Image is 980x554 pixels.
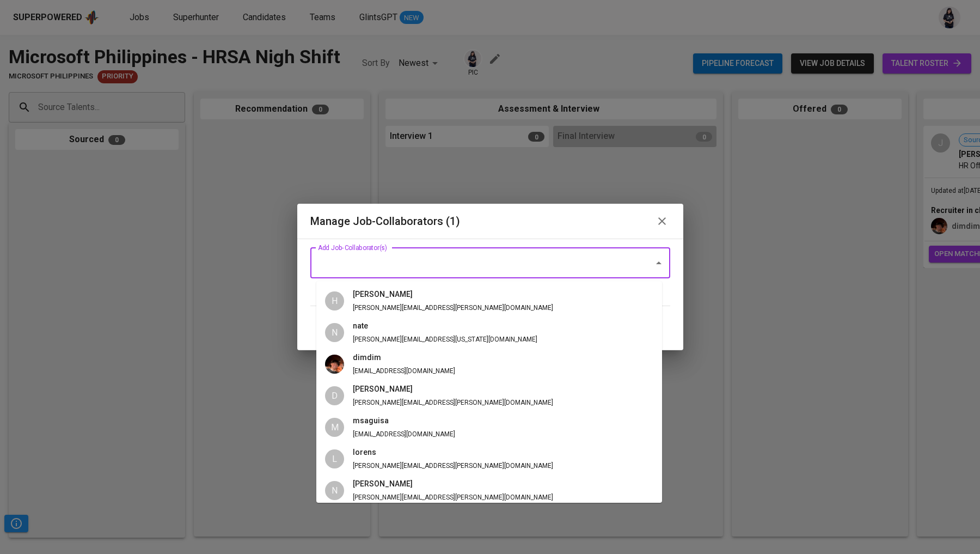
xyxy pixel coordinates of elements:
[325,481,344,500] div: N
[353,478,553,490] h6: [PERSON_NAME]
[325,386,344,405] div: D
[353,494,553,501] span: [PERSON_NAME][EMAIL_ADDRESS][PERSON_NAME][DOMAIN_NAME]
[310,212,460,230] h6: Manage Job-Collaborators (1)
[353,336,537,343] span: [PERSON_NAME][EMAIL_ADDRESS][US_STATE][DOMAIN_NAME]
[353,352,455,364] h6: dimdim
[325,418,344,437] div: M
[353,383,553,395] h6: [PERSON_NAME]
[325,449,344,468] div: L
[353,430,455,438] span: [EMAIL_ADDRESS][DOMAIN_NAME]
[651,255,666,271] button: Close
[353,320,537,332] h6: nate
[325,291,344,311] div: H
[353,462,553,470] span: [PERSON_NAME][EMAIL_ADDRESS][PERSON_NAME][DOMAIN_NAME]
[353,415,455,427] h6: msaguisa
[325,323,344,342] div: N
[353,367,455,375] span: [EMAIL_ADDRESS][DOMAIN_NAME]
[353,447,553,459] h6: lorens
[353,304,553,312] span: [PERSON_NAME][EMAIL_ADDRESS][PERSON_NAME][DOMAIN_NAME]
[325,355,344,374] img: diemas@glints.com
[353,399,553,406] span: [PERSON_NAME][EMAIL_ADDRESS][PERSON_NAME][DOMAIN_NAME]
[353,289,553,301] h6: [PERSON_NAME]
